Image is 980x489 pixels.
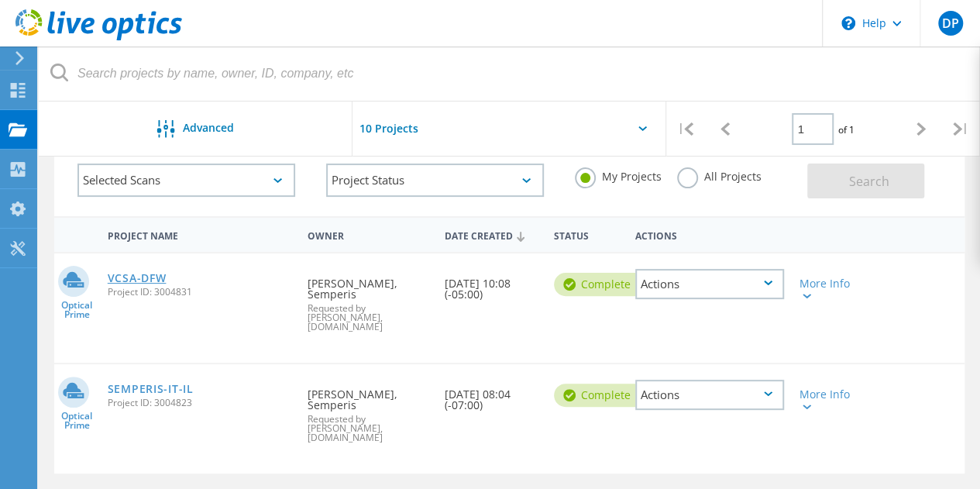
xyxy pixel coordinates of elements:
span: Search [849,173,889,190]
button: Search [807,164,924,198]
span: Project ID: 3004823 [108,398,293,408]
span: Requested by [PERSON_NAME], [DOMAIN_NAME] [308,415,428,443]
span: Requested by [PERSON_NAME], [DOMAIN_NAME] [308,304,428,332]
div: Date Created [437,220,546,250]
div: Owner [300,220,436,249]
div: | [940,102,980,157]
div: Actions [628,220,792,249]
span: Project ID: 3004831 [108,288,293,297]
span: Advanced [183,122,234,133]
span: Optical Prime [54,301,100,319]
label: My Projects [575,167,662,182]
div: Selected Scans [77,164,295,197]
div: Project Status [326,164,544,197]
a: SEMPERIS-IT-IL [108,384,194,394]
div: [DATE] 10:08 (-05:00) [437,253,546,315]
span: Optical Prime [54,412,100,430]
div: Project Name [100,220,301,249]
div: Actions [635,380,784,410]
a: VCSA-DFW [108,273,167,284]
div: | [666,102,706,157]
span: of 1 [837,123,854,136]
svg: \n [841,16,855,30]
div: More Info [799,278,857,300]
div: Complete [554,273,646,296]
label: All Projects [677,167,762,182]
div: More Info [799,389,857,411]
div: Actions [635,269,784,299]
div: Status [546,220,628,249]
div: [DATE] 08:04 (-07:00) [437,364,546,426]
a: Live Optics Dashboard [15,33,182,43]
div: Complete [554,384,646,407]
div: [PERSON_NAME], Semperis [300,253,436,347]
span: DP [941,17,958,29]
div: [PERSON_NAME], Semperis [300,364,436,458]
